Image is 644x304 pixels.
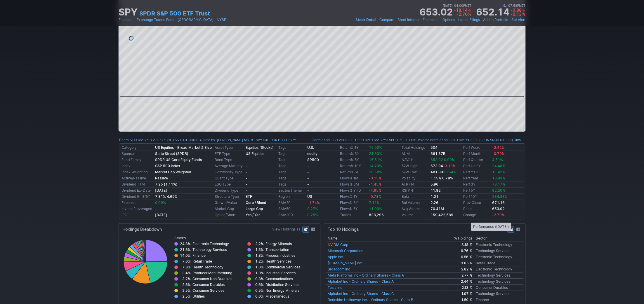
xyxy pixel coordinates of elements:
[265,247,289,253] div: Transportation
[328,298,413,302] a: Berkshire Hathaway Inc. - Ordinary Shares - Class B
[430,151,445,156] b: 661.37B
[492,182,505,186] span: 73.17%
[155,188,167,193] a: [DATE]
[307,151,317,156] a: equity
[188,137,195,143] a: QQQ
[307,194,312,199] b: US
[307,170,309,174] b: -
[213,175,244,181] td: Quant Type
[253,258,265,264] div: 1.2%
[419,8,453,17] strong: 653.02
[307,200,320,205] span: -1.74%
[509,17,511,23] span: •
[331,137,338,143] a: SSO
[328,291,394,296] a: Alphabet Inc - Ordinary Shares - Class C
[120,163,154,169] td: Index
[506,137,513,143] a: PSQ
[408,137,416,143] a: BBUS
[492,158,503,162] span: 4.51%
[120,145,154,151] td: Category
[400,194,429,200] td: Beta
[217,17,226,23] a: NYSE
[120,200,154,206] td: Expense
[339,163,367,169] td: Return% 10Y
[449,137,458,143] a: SPXU
[213,163,244,169] td: Average Maturity
[474,260,523,266] td: Retail Trade
[430,207,444,211] b: 70.41M
[246,176,247,180] b: -
[155,145,212,150] b: US Equities - Broad Market & Size
[369,194,381,199] span: -0.73%
[369,188,381,193] span: -4.65%
[244,137,253,143] a: MSTB
[328,285,342,290] a: Tesla Inc
[155,182,178,186] a: 7.25 (1.11%)
[277,200,306,206] td: SMA20
[175,17,177,23] span: •
[492,170,505,174] span: 11.42%
[120,157,154,163] td: Fund Family
[121,194,150,199] a: Dividend Gr. 3/5Y
[492,188,505,193] span: 92.20%
[122,226,162,232] div: Holdings Breakdown
[246,182,247,186] b: -
[155,170,191,174] b: Market Cap Weighted
[462,151,491,157] td: Perf Month
[119,8,138,17] h1: SPY
[369,145,382,150] span: 15.00%
[263,137,269,143] a: GAL
[430,170,456,174] b: 481.80
[155,158,202,162] b: SPDR US Core Equity Funds
[297,137,323,143] a: [PERSON_NAME]
[492,145,504,150] span: -2.42%
[468,12,471,17] span: %
[180,282,192,288] div: 2.6%
[180,270,192,276] div: 3.4%
[159,137,165,143] a: RSP
[379,17,394,23] a: Compare
[246,145,274,150] b: Equities (Stocks)
[203,138,215,142] a: Held by
[400,206,429,212] td: Avg Volume
[253,276,265,282] div: 0.8%
[138,137,143,143] a: IVV
[462,181,491,188] td: Perf 3Y
[130,137,137,143] a: VOO
[444,248,474,254] td: 6.76 %
[462,200,491,206] td: Prev Close
[120,206,154,212] td: Inverse/Leveraged
[192,264,223,270] div: Health Technology
[192,276,232,282] div: Consumer Non Durables
[246,200,266,205] b: Core / Blend
[500,137,506,143] a: QID
[389,137,398,143] a: SPUU
[380,137,388,143] a: SPYU
[155,176,168,180] b: Passive
[192,258,212,264] div: Retail Trade
[471,137,480,143] a: SPXS
[400,212,429,218] td: Volume
[196,137,202,143] a: DIA
[480,17,482,23] span: •
[444,266,474,272] td: 2.82 %
[430,194,438,199] b: 1.01
[444,235,474,242] th: % Holdings
[490,137,499,143] a: SQQQ
[307,158,319,162] b: SP500
[511,12,522,17] span: -0.13
[277,188,306,194] td: Sector/Theme
[253,253,265,258] div: 1.3%
[213,169,244,175] td: Commodity Type
[339,206,367,212] td: Flows% 5Y
[355,137,364,143] a: UPRO
[374,137,379,143] a: IVV
[180,137,188,143] a: ITOT
[180,253,192,258] div: 14.0%
[474,235,523,242] th: Sector
[120,151,154,157] td: Sponsor
[483,17,508,23] a: Add to Portfolio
